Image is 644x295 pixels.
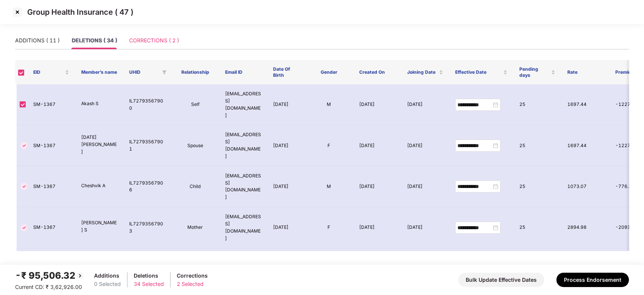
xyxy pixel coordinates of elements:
[20,223,29,232] img: svg+xml;base64,PHN2ZyBpZD0iVGljay0zMngzMiIgeG1sbnM9Imh0dHA6Ly93d3cudzMub3JnLzIwMDAvc3ZnIiB3aWR0aD...
[177,272,208,280] div: Corrections
[27,207,75,248] td: SM-1367
[401,125,449,166] td: [DATE]
[123,125,171,166] td: IL72793567901
[353,84,401,125] td: [DATE]
[27,8,133,17] p: Group Health Insurance ( 47 )
[353,207,401,248] td: [DATE]
[353,248,401,289] td: [DATE]
[353,166,401,207] td: [DATE]
[513,248,561,289] td: 25
[15,269,85,283] div: -₹ 95,506.32
[449,60,513,84] th: Effective Date
[519,66,550,78] span: Pending days
[171,125,219,166] td: Spouse
[219,248,267,289] td: [EMAIL_ADDRESS][DOMAIN_NAME]
[219,84,267,125] td: [EMAIL_ADDRESS][DOMAIN_NAME]
[513,84,561,125] td: 25
[171,84,219,125] td: Self
[76,271,85,280] img: svg+xml;base64,PHN2ZyBpZD0iQmFjay0yMHgyMCIgeG1sbnM9Imh0dHA6Ly93d3cudzMub3JnLzIwMDAvc3ZnIiB3aWR0aD...
[401,84,449,125] td: [DATE]
[513,207,561,248] td: 25
[27,84,75,125] td: SM-1367
[401,166,449,207] td: [DATE]
[75,60,123,84] th: Member’s name
[353,60,401,84] th: Created On
[455,69,502,75] span: Effective Date
[94,280,121,288] div: 0 Selected
[33,69,63,75] span: EID
[401,60,449,84] th: Joining Date
[561,84,609,125] td: 1697.44
[219,125,267,166] td: [EMAIL_ADDRESS][DOMAIN_NAME]
[171,166,219,207] td: Child
[129,36,179,45] div: CORRECTIONS ( 2 )
[561,166,609,207] td: 1073.07
[561,60,609,84] th: Rate
[11,6,23,18] img: svg+xml;base64,PHN2ZyBpZD0iQ3Jvc3MtMzJ4MzIiIHhtbG5zPSJodHRwOi8vd3d3LnczLm9yZy8yMDAwL3N2ZyIgd2lkdG...
[94,272,121,280] div: Additions
[513,125,561,166] td: 25
[81,182,117,189] p: Cheshvik A
[458,273,544,287] button: Bulk Update Effective Dates
[219,60,267,84] th: Email ID
[171,207,219,248] td: Mother
[305,207,353,248] td: F
[267,248,305,289] td: [DATE]
[305,84,353,125] td: M
[305,248,353,289] td: M
[401,207,449,248] td: [DATE]
[353,125,401,166] td: [DATE]
[81,134,117,155] p: [DATE][PERSON_NAME]
[123,166,171,207] td: IL72793567906
[161,68,168,77] span: filter
[134,272,164,280] div: Deletions
[513,60,561,84] th: Pending days
[556,273,629,287] button: Process Endorsement
[219,207,267,248] td: [EMAIL_ADDRESS][DOMAIN_NAME]
[305,166,353,207] td: M
[123,84,171,125] td: IL72793567900
[20,141,29,150] img: svg+xml;base64,PHN2ZyBpZD0iVGljay0zMngzMiIgeG1sbnM9Imh0dHA6Ly93d3cudzMub3JnLzIwMDAvc3ZnIiB3aWR0aD...
[123,248,171,289] td: IL72793567904
[267,166,305,207] td: [DATE]
[267,207,305,248] td: [DATE]
[171,60,219,84] th: Relationship
[267,84,305,125] td: [DATE]
[27,166,75,207] td: SM-1367
[305,60,353,84] th: Gender
[561,125,609,166] td: 1697.44
[561,207,609,248] td: 2894.98
[129,69,159,75] span: UHID
[27,125,75,166] td: SM-1367
[72,36,117,45] div: DELETIONS ( 34 )
[27,60,75,84] th: EID
[267,125,305,166] td: [DATE]
[15,36,60,45] div: ADDITIONS ( 11 )
[267,60,305,84] th: Date Of Birth
[162,70,167,75] span: filter
[27,248,75,289] td: SM-1367
[171,248,219,289] td: Father
[134,280,164,288] div: 34 Selected
[81,219,117,234] p: [PERSON_NAME] S
[513,166,561,207] td: 25
[123,207,171,248] td: IL72793567903
[81,100,117,107] p: Akash S
[219,166,267,207] td: [EMAIL_ADDRESS][DOMAIN_NAME]
[305,125,353,166] td: F
[15,284,82,290] span: Current CD: ₹ 3,62,926.00
[407,69,437,75] span: Joining Date
[401,248,449,289] td: [DATE]
[20,182,29,191] img: svg+xml;base64,PHN2ZyBpZD0iVGljay0zMngzMiIgeG1sbnM9Imh0dHA6Ly93d3cudzMub3JnLzIwMDAvc3ZnIiB3aWR0aD...
[177,280,208,288] div: 2 Selected
[561,248,609,289] td: 2894.98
